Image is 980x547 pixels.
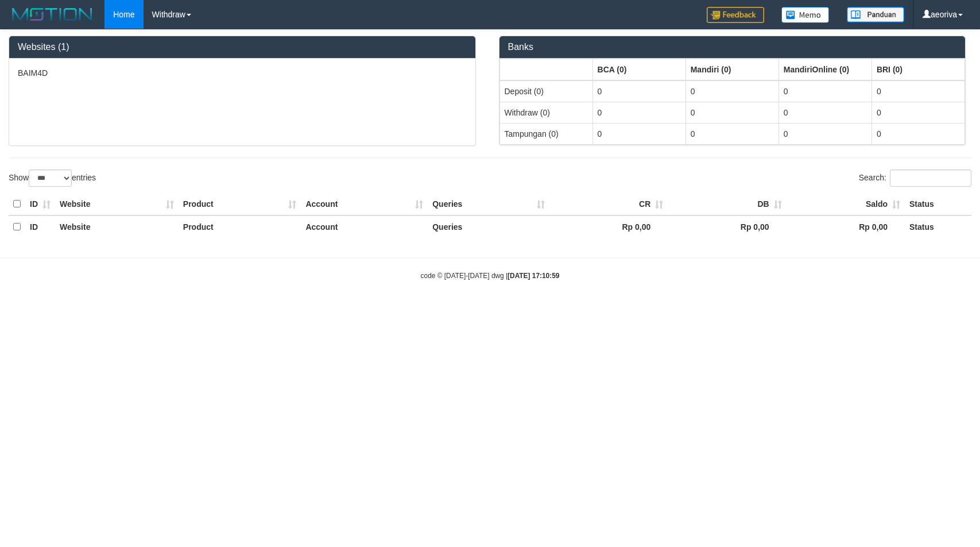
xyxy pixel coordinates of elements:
[499,80,592,102] td: Deposit (0)
[787,215,905,238] th: Rp 0,00
[778,80,871,102] td: 0
[592,102,685,123] td: 0
[549,215,668,238] th: Rp 0,00
[55,193,179,215] th: Website
[428,215,549,238] th: Queries
[778,59,871,80] th: Group: activate to sort column ascending
[592,59,685,80] th: Group: activate to sort column ascending
[301,193,428,215] th: Account
[499,102,592,123] td: Withdraw (0)
[9,170,96,187] label: Show entries
[55,215,179,238] th: Website
[685,102,778,123] td: 0
[29,170,72,187] select: Showentries
[25,193,55,215] th: ID
[668,193,786,215] th: DB
[685,80,778,102] td: 0
[707,7,764,23] img: Feedback.jpg
[871,80,964,102] td: 0
[18,42,467,52] h3: Websites (1)
[549,193,668,215] th: CR
[905,193,971,215] th: Status
[499,123,592,144] td: Tampungan (0)
[859,170,971,187] label: Search:
[781,7,830,23] img: Button%20Memo.svg
[421,272,560,280] small: code © [DATE]-[DATE] dwg |
[18,67,467,79] p: BAIM4D
[179,193,301,215] th: Product
[905,215,971,238] th: Status
[778,123,871,144] td: 0
[592,123,685,144] td: 0
[685,123,778,144] td: 0
[668,215,786,238] th: Rp 0,00
[847,7,904,22] img: panduan.png
[508,272,559,280] strong: [DATE] 17:10:59
[871,102,964,123] td: 0
[871,59,964,80] th: Group: activate to sort column ascending
[499,59,592,80] th: Group: activate to sort column ascending
[778,102,871,123] td: 0
[685,59,778,80] th: Group: activate to sort column ascending
[508,42,957,52] h3: Banks
[25,215,55,238] th: ID
[592,80,685,102] td: 0
[428,193,549,215] th: Queries
[9,6,96,23] img: MOTION_logo.png
[871,123,964,144] td: 0
[890,170,971,187] input: Search:
[179,215,301,238] th: Product
[301,215,428,238] th: Account
[787,193,905,215] th: Saldo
